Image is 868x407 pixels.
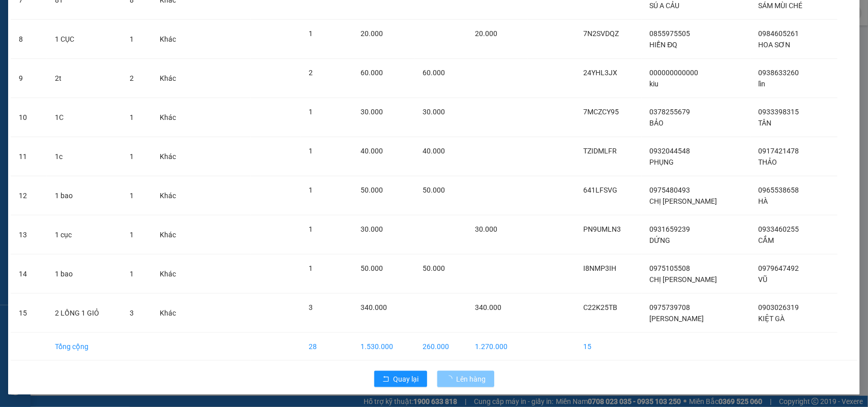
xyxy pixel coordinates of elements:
[11,20,47,59] td: 8
[650,186,691,194] span: 0975480493
[11,176,47,215] td: 12
[423,186,445,194] span: 50.000
[759,225,799,233] span: 0933460255
[437,371,494,387] button: Lên hàng
[301,333,353,361] td: 28
[39,6,145,17] strong: NHÀ XE THUẬN HƯƠNG
[47,255,121,294] td: 1 bao
[650,2,680,10] span: SÚ A CẢU
[130,35,134,43] span: 1
[361,69,383,77] span: 60.000
[394,373,419,385] span: Quay lại
[423,108,445,116] span: 30.000
[583,225,621,233] span: PN9UMLN3
[11,98,47,137] td: 10
[309,303,313,311] span: 3
[759,29,799,38] span: 0984605261
[759,197,768,205] span: HÀ
[7,7,32,33] img: logo
[309,186,313,194] span: 1
[650,80,659,88] span: kiu
[152,255,192,294] td: Khác
[361,147,383,155] span: 40.000
[309,29,313,38] span: 1
[47,98,121,137] td: 1C
[4,63,58,69] span: [STREET_ADDRESS]
[4,42,23,48] span: VP Gửi:
[650,303,691,311] span: 0975739708
[575,333,641,361] td: 15
[23,42,56,48] span: Trạm Km117
[77,54,143,79] span: Số 170 [PERSON_NAME], P8, Q11, [GEOGRAPHIC_DATA][PERSON_NAME]
[759,315,785,323] span: KIỆT GÀ
[759,275,768,284] span: VŨ
[11,137,47,176] td: 11
[47,137,121,176] td: 1c
[423,69,445,77] span: 60.000
[650,69,699,77] span: 000000000000
[11,294,47,333] td: 15
[759,2,803,10] span: SÁM MÙI CHÉ
[361,108,383,116] span: 30.000
[650,147,691,155] span: 0932044548
[47,176,121,215] td: 1 bao
[650,275,717,284] span: CHỊ [PERSON_NAME]
[47,215,121,255] td: 1 cục
[475,303,502,311] span: 340.000
[47,333,121,361] td: Tổng cộng
[759,303,799,311] span: 0903026319
[650,41,678,49] span: HIỀN ĐQ
[423,264,445,272] span: 50.000
[414,333,467,361] td: 260.000
[361,303,387,311] span: 340.000
[583,147,617,155] span: TZIDMLFR
[759,186,799,194] span: 0965538658
[759,158,777,166] span: THẢO
[759,119,772,127] span: TÂN
[152,215,192,255] td: Khác
[11,255,47,294] td: 14
[650,119,664,127] span: BẢO
[309,264,313,272] span: 1
[77,42,101,48] span: VP Nhận:
[467,333,527,361] td: 1.270.000
[309,225,313,233] span: 1
[650,315,704,323] span: [PERSON_NAME]
[650,108,691,116] span: 0378255679
[759,69,799,77] span: 0938633260
[650,158,674,166] span: PHỤNG
[11,59,47,98] td: 9
[374,371,427,387] button: rollbackQuay lại
[101,42,122,48] span: VP HCM
[309,69,313,77] span: 2
[650,225,691,233] span: 0931659239
[650,236,671,244] span: DỨNG
[759,264,799,272] span: 0979647492
[11,215,47,255] td: 13
[759,80,766,88] span: lìn
[47,294,121,333] td: 2 LỒNG 1 GIỎ
[152,59,192,98] td: Khác
[759,108,799,116] span: 0933398315
[583,108,619,116] span: 7MCZCY95
[152,176,192,215] td: Khác
[583,303,617,311] span: C22K25TB
[47,59,121,98] td: 2t
[130,309,134,317] span: 3
[457,373,486,385] span: Lên hàng
[759,236,774,244] span: CẮM
[130,113,134,121] span: 1
[475,225,498,233] span: 30.000
[130,192,134,200] span: 1
[361,225,383,233] span: 30.000
[583,69,617,77] span: 24YHL3JX
[361,29,383,38] span: 20.000
[361,264,383,272] span: 50.000
[650,197,717,205] span: CHỊ [PERSON_NAME]
[445,375,457,383] span: loading
[47,20,121,59] td: 1 CỤC
[47,27,137,34] strong: HCM - ĐỊNH QUÁN - PHƯƠNG LÂM
[382,375,390,384] span: rollback
[650,29,691,38] span: 0855975505
[475,29,498,38] span: 20.000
